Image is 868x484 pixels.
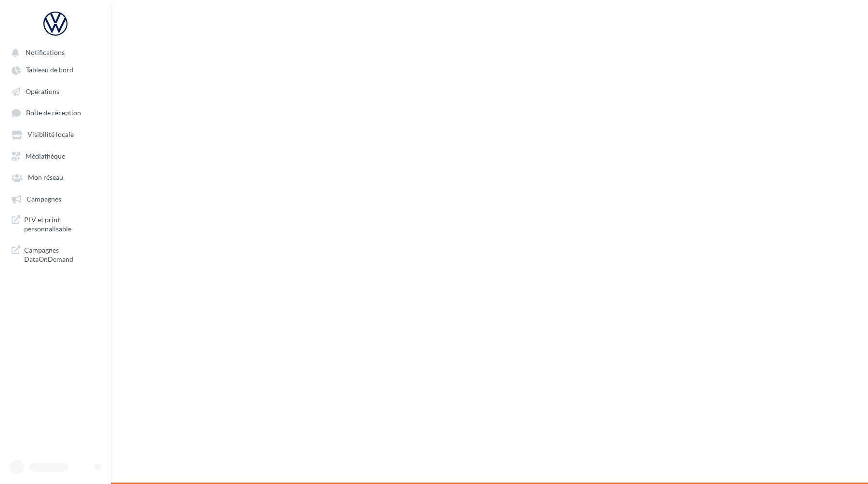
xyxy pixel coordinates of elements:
[6,211,105,238] a: PLV et print personnalisable
[27,131,74,139] span: Visibilité locale
[26,66,73,74] span: Tableau de bord
[6,104,105,121] a: Boîte de réception
[6,190,105,207] a: Campagnes
[6,147,105,164] a: Médiathèque
[6,61,105,78] a: Tableau de bord
[24,215,99,234] span: PLV et print personnalisable
[26,109,81,117] span: Boîte de réception
[24,245,99,264] span: Campagnes DataOnDemand
[26,152,65,160] span: Médiathèque
[26,48,65,56] span: Notifications
[26,87,59,95] span: Opérations
[6,168,105,186] a: Mon réseau
[27,195,61,203] span: Campagnes
[6,242,105,268] a: Campagnes DataOnDemand
[6,125,105,143] a: Visibilité locale
[28,174,63,182] span: Mon réseau
[6,82,105,100] a: Opérations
